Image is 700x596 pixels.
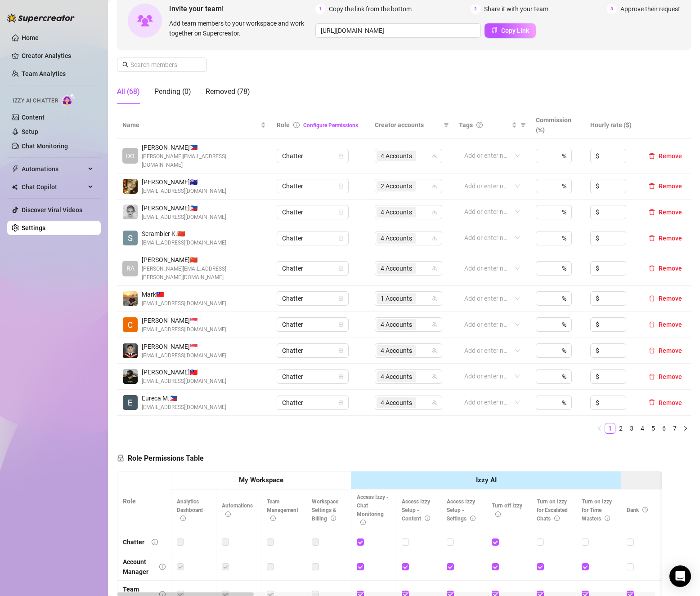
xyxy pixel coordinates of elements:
span: [PERSON_NAME] 🇵🇭 [142,142,266,152]
button: Remove [645,151,686,161]
img: Eureca Murillo [123,395,138,410]
span: Add team members to your workspace and work together on Supercreator. [169,18,312,38]
span: Chatter [282,179,343,193]
span: info-circle [180,516,186,521]
img: Chat Copilot [12,184,18,190]
li: 5 [648,423,659,434]
a: Setup [22,128,38,135]
button: Remove [645,207,686,218]
a: Creator Analytics [22,49,94,63]
a: 2 [616,423,626,433]
span: lock [338,374,344,379]
span: info-circle [642,507,648,512]
span: [EMAIL_ADDRESS][DOMAIN_NAME] [142,213,226,222]
img: Jericko [123,369,138,384]
div: All (68) [117,86,140,97]
button: Remove [645,293,686,304]
span: info-circle [270,516,276,521]
span: delete [649,295,655,302]
a: 4 [637,423,647,433]
li: 3 [626,423,637,434]
h5: Role Permissions Table [117,453,204,464]
button: left [594,423,605,434]
span: 4 Accounts [381,207,412,217]
span: Tags [459,120,473,130]
th: Name [117,111,271,139]
span: 4 Accounts [377,207,416,218]
span: team [432,322,437,327]
span: Approve their request [620,4,680,14]
span: Copy the link from the bottom [329,4,412,14]
img: Audrey Elaine [123,205,138,219]
span: filter [444,122,449,128]
span: delete [649,374,655,380]
span: Access Izzy Setup - Content [402,498,430,522]
span: info-circle [225,511,231,517]
th: Role [117,471,171,531]
span: Chatter [282,231,343,245]
a: Settings [22,224,45,231]
span: lock [338,183,344,189]
span: Remove [659,209,682,216]
li: 1 [605,423,615,434]
span: lock [338,348,344,353]
span: delete [649,235,655,241]
button: Remove [645,263,686,274]
li: 2 [615,423,626,434]
span: [EMAIL_ADDRESS][DOMAIN_NAME] [142,187,226,196]
span: Automations [22,162,85,176]
a: 7 [670,423,680,433]
span: 2 Accounts [381,181,412,191]
img: Kyle Rodriguez [123,343,138,358]
span: [PERSON_NAME] 🇦🇺 [142,177,226,187]
span: info-circle [554,516,560,521]
span: filter [519,118,528,132]
span: question-circle [476,122,483,128]
span: team [432,374,437,379]
span: 4 Accounts [381,320,412,329]
span: [EMAIL_ADDRESS][DOMAIN_NAME] [142,377,226,386]
span: search [122,62,129,68]
th: Commission (%) [530,111,585,139]
span: delete [649,399,655,405]
span: delete [649,321,655,328]
a: Discover Viral Videos [22,206,82,213]
a: 6 [659,423,669,433]
span: Copy Link [501,27,529,34]
span: 4 Accounts [381,346,412,356]
span: 4 Accounts [381,263,412,273]
span: Izzy AI Chatter [13,97,58,105]
span: info-circle [293,122,300,128]
button: Remove [645,371,686,382]
span: Chatter [282,318,343,331]
span: Chatter [282,344,343,357]
span: team [432,209,437,215]
span: Chat Copilot [22,180,85,194]
span: lock [338,400,344,405]
span: Remove [659,399,682,406]
a: Configure Permissions [303,122,358,129]
span: [PERSON_NAME][EMAIL_ADDRESS][DOMAIN_NAME] [142,152,266,169]
span: Bank [627,507,648,513]
span: delete [649,183,655,189]
span: RA [126,263,135,273]
span: team [432,296,437,301]
span: info-circle [152,539,158,545]
span: Automations [222,503,253,517]
span: team [432,153,437,159]
span: 4 Accounts [377,263,416,274]
span: [EMAIL_ADDRESS][DOMAIN_NAME] [142,325,226,334]
strong: My Workspace [239,476,283,484]
a: 1 [605,423,615,433]
span: Share it with your team [484,4,548,14]
li: Previous Page [594,423,605,434]
span: [PERSON_NAME] 🇸🇬 [142,316,226,325]
span: lock [117,454,124,462]
button: Remove [645,397,686,408]
span: 4 Accounts [377,233,416,244]
li: 6 [659,423,669,434]
span: info-circle [495,511,501,517]
span: 4 Accounts [377,151,416,161]
span: lock [338,296,344,301]
button: right [680,423,691,434]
